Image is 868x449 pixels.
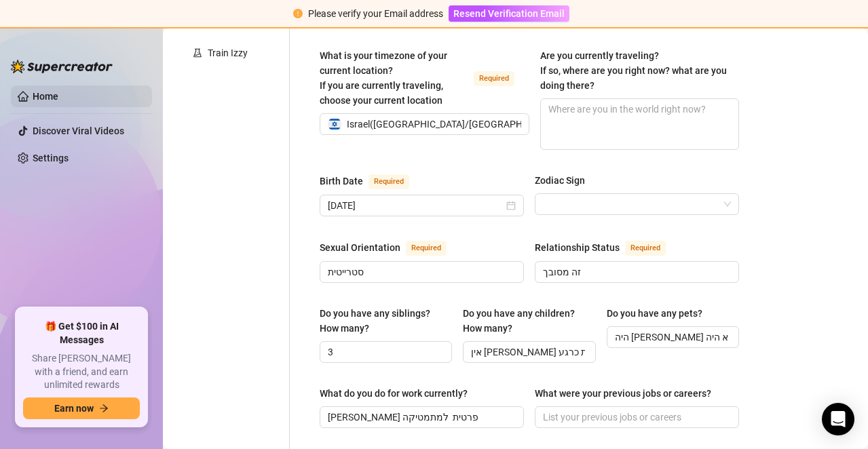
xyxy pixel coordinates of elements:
input: Do you have any siblings? How many? [328,345,441,359]
span: Share [PERSON_NAME] with a friend, and earn unlimited rewards [23,352,140,392]
div: Do you have any children? How many? [463,306,586,336]
span: Earn now [54,403,94,414]
img: logo-BBDzfeDw.svg [11,60,113,73]
div: Relationship Status [535,240,620,255]
input: What do you do for work currently? [328,410,513,425]
span: 🎁 Get $100 in AI Messages [23,320,140,347]
input: Birth Date [328,198,504,213]
div: Zodiac Sign [535,173,585,188]
div: Sexual Orientation [320,240,400,255]
label: Birth Date [320,173,424,189]
span: Israel ( [GEOGRAPHIC_DATA]/[GEOGRAPHIC_DATA] ) [347,114,564,134]
span: Are you currently traveling? If so, where are you right now? what are you doing there? [540,50,727,91]
div: Do you have any pets? [607,306,702,321]
input: Sexual Orientation [328,265,513,279]
span: experiment [193,48,202,58]
label: What were your previous jobs or careers? [535,386,721,401]
div: What do you do for work currently? [320,386,468,401]
div: Open Intercom Messenger [822,403,854,435]
span: Required [474,71,514,86]
span: Required [369,174,409,189]
span: arrow-right [99,404,109,413]
label: What do you do for work currently? [320,386,477,401]
div: Do you have any siblings? How many? [320,306,442,336]
label: Do you have any children? How many? [463,306,595,336]
img: il [328,117,341,131]
span: exclamation-circle [293,9,303,18]
label: Do you have any pets? [607,306,712,321]
input: What were your previous jobs or careers? [543,410,728,425]
input: Relationship Status [543,265,728,279]
label: Sexual Orientation [320,239,461,256]
button: Resend Verification Email [449,5,569,22]
span: Required [406,241,447,256]
span: What is your timezone of your current location? If you are currently traveling, choose your curre... [320,50,447,106]
div: Please verify your Email address [308,6,443,21]
input: Do you have any pets? [615,330,728,345]
div: Train Izzy [208,45,248,60]
span: Resend Verification Email [453,8,565,19]
a: Settings [33,153,69,163]
a: Discover Viral Videos [33,125,124,136]
label: Relationship Status [535,239,681,256]
span: Required [625,241,666,256]
button: Earn nowarrow-right [23,397,140,419]
a: Home [33,91,58,102]
label: Do you have any siblings? How many? [320,306,452,336]
div: Birth Date [320,174,363,189]
input: Do you have any children? How many? [471,345,584,359]
div: What were your previous jobs or careers? [535,386,711,401]
label: Zodiac Sign [535,173,595,188]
